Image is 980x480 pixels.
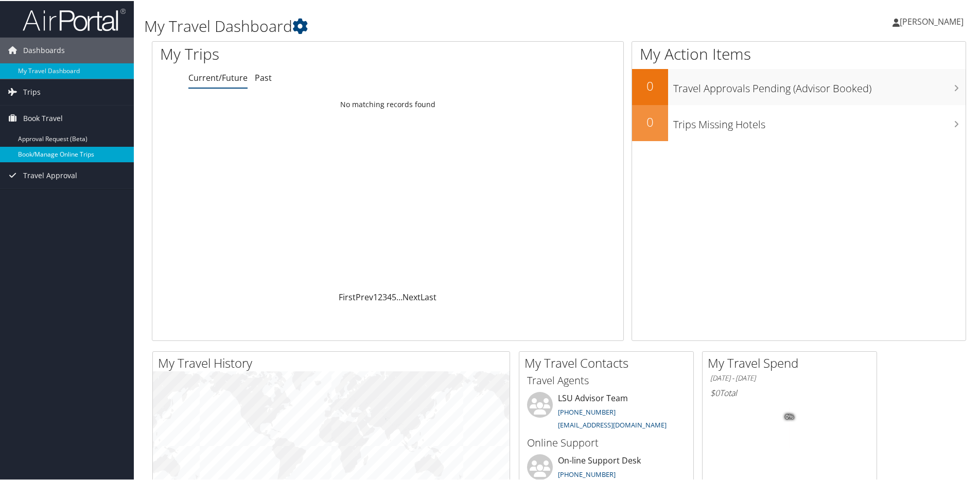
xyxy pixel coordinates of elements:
[387,290,392,302] a: 4
[527,372,686,387] h3: Travel Agents
[396,290,402,302] span: …
[378,290,382,302] a: 2
[160,42,419,64] h1: My Trips
[892,5,974,36] a: [PERSON_NAME]
[558,469,616,478] a: [PHONE_NUMBER]
[23,78,41,104] span: Trips
[708,353,877,371] h2: My Travel Spend
[23,37,65,62] span: Dashboards
[402,290,421,302] a: Next
[673,111,966,131] h3: Trips Missing Hotels
[632,104,966,140] a: 0Trips Missing Hotels
[421,290,436,302] a: Last
[188,71,248,82] a: Current/Future
[710,386,869,398] h6: Total
[158,353,510,371] h2: My Travel History
[144,14,697,36] h1: My Travel Dashboard
[632,68,966,104] a: 0Travel Approvals Pending (Advisor Booked)
[392,290,396,302] a: 5
[710,372,869,382] h6: [DATE] - [DATE]
[23,7,126,31] img: airportal-logo.png
[23,105,63,130] span: Book Travel
[632,76,668,94] h2: 0
[152,94,623,113] td: No matching records found
[255,71,272,82] a: Past
[373,290,378,302] a: 1
[900,15,964,26] span: [PERSON_NAME]
[673,75,966,95] h3: Travel Approvals Pending (Advisor Booked)
[339,290,356,302] a: First
[527,435,686,449] h3: Online Support
[785,413,794,419] tspan: 0%
[382,290,387,302] a: 3
[356,290,373,302] a: Prev
[23,162,77,187] span: Travel Approval
[632,112,668,130] h2: 0
[522,391,691,433] li: LSU Advisor Team
[524,353,693,371] h2: My Travel Contacts
[558,406,616,416] a: [PHONE_NUMBER]
[558,419,667,428] a: [EMAIL_ADDRESS][DOMAIN_NAME]
[632,42,966,64] h1: My Action Items
[710,386,720,398] span: $0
